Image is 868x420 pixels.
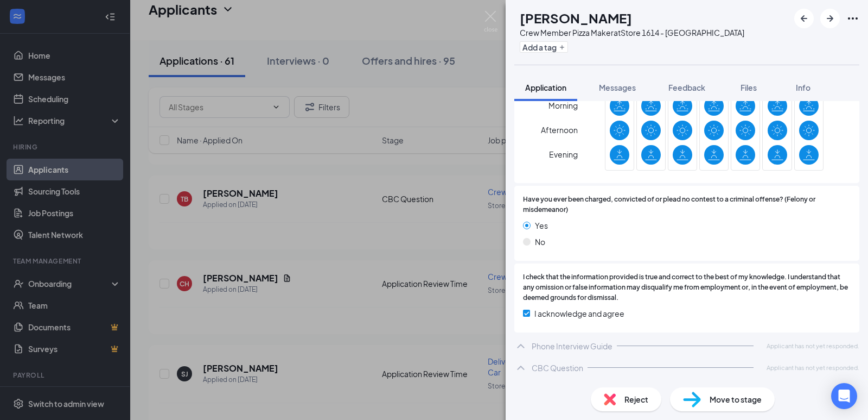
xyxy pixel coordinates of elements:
[559,44,565,51] svg: Plus
[599,83,636,92] span: Messages
[523,195,851,215] span: Have you ever been charged, convicted of or plead no contest to a criminal offense? (Felony or mi...
[767,363,859,372] span: Applicant has not yet responded.
[514,361,527,374] svg: ChevronUp
[520,9,632,27] h1: [PERSON_NAME]
[541,120,578,140] span: Afternoon
[532,341,612,352] div: Phone Interview Guide
[520,27,744,38] div: Crew Member Pizza Maker at Store 1614 - [GEOGRAPHIC_DATA]
[741,83,757,92] span: Files
[846,12,859,25] svg: Ellipses
[535,220,548,231] span: Yes
[796,83,810,92] span: Info
[548,96,578,115] span: Morning
[534,308,624,319] span: I acknowledge and agree
[668,83,705,92] span: Feedback
[824,12,837,25] svg: ArrowRight
[532,362,583,373] div: CBC Question
[535,236,545,248] span: No
[514,340,527,353] svg: ChevronUp
[520,41,568,53] button: PlusAdd a tag
[525,83,566,92] span: Application
[794,9,814,28] button: ArrowLeftNew
[831,383,857,409] div: Open Intercom Messenger
[624,393,648,405] span: Reject
[767,341,859,350] span: Applicant has not yet responded.
[549,145,578,164] span: Evening
[797,12,810,25] svg: ArrowLeftNew
[710,393,762,405] span: Move to stage
[523,272,851,303] span: I check that the information provided is true and correct to the best of my knowledge. I understa...
[820,9,840,28] button: ArrowRight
